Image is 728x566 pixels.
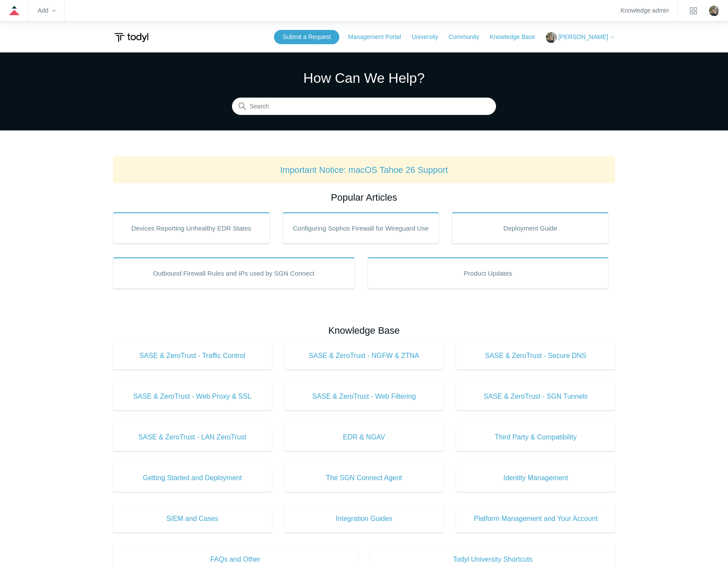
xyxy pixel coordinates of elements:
[113,323,615,338] h2: Knowledge Base
[126,391,259,402] span: SASE & ZeroTrust - Web Proxy & SSL
[456,383,615,410] a: SASE & ZeroTrust - SGN Tunnels
[469,391,602,402] span: SASE & ZeroTrust - SGN Tunnels
[298,473,431,483] span: The SGN Connect Agent
[298,514,431,524] span: Integration Guides
[348,33,410,42] a: Management Portal
[113,342,272,370] a: SASE & ZeroTrust - Traffic Control
[469,473,602,483] span: Identity Management
[621,8,669,13] a: Knowledge admin
[280,165,448,175] a: Important Notice: macOS Tahoe 26 Support
[283,212,439,244] a: Configuring Sophos Firewall for Wireguard Use
[298,391,431,402] span: SASE & ZeroTrust - Web Filtering
[274,30,339,44] a: Submit a Request
[709,6,719,16] zd-hc-trigger: Click your profile icon to open the profile menu
[126,514,259,524] span: SIEM and Cases
[558,33,608,40] span: [PERSON_NAME]
[412,33,447,42] a: University
[449,33,488,42] a: Community
[546,32,615,43] button: [PERSON_NAME]
[469,432,602,442] span: Third Party & Compatibility
[456,342,615,370] a: SASE & ZeroTrust - Secure DNS
[469,514,602,524] span: Platform Management and Your Account
[113,464,272,492] a: Getting Started and Deployment
[232,98,496,115] input: Search
[113,190,615,205] h2: Popular Articles
[298,351,431,361] span: SASE & ZeroTrust - NGFW & ZTNA
[113,505,272,533] a: SIEM and Cases
[490,33,544,42] a: Knowledge Base
[113,212,270,244] a: Devices Reporting Unhealthy EDR States
[126,351,259,361] span: SASE & ZeroTrust - Traffic Control
[709,6,719,16] img: user avatar
[456,505,615,533] a: Platform Management and Your Account
[285,383,444,410] a: SASE & ZeroTrust - Web Filtering
[456,423,615,451] a: Third Party & Compatibility
[469,351,602,361] span: SASE & ZeroTrust - Secure DNS
[113,29,150,46] img: Todyl Support Center Help Center home page
[456,464,615,492] a: Identity Management
[383,554,602,565] span: Todyl University Shortcuts
[126,554,345,565] span: FAQs and Other
[232,68,496,88] h1: How Can We Help?
[285,423,444,451] a: EDR & NGAV
[126,473,259,483] span: Getting Started and Deployment
[38,8,56,13] zd-hc-trigger: Add
[285,464,444,492] a: The SGN Connect Agent
[113,383,272,410] a: SASE & ZeroTrust - Web Proxy & SSL
[285,342,444,370] a: SASE & ZeroTrust - NGFW & ZTNA
[113,257,354,289] a: Outbound Firewall Rules and IPs used by SGN Connect
[298,432,431,442] span: EDR & NGAV
[285,505,444,533] a: Integration Guides
[126,432,259,442] span: SASE & ZeroTrust - LAN ZeroTrust
[452,212,609,244] a: Deployment Guide
[113,423,272,451] a: SASE & ZeroTrust - LAN ZeroTrust
[367,257,609,289] a: Product Updates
